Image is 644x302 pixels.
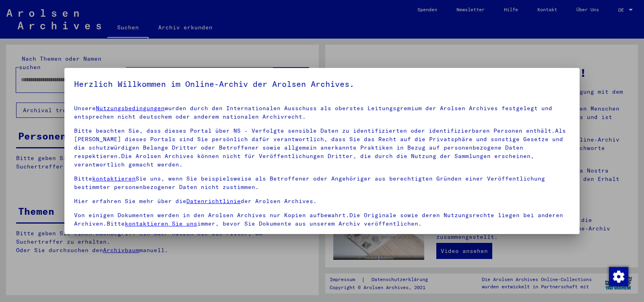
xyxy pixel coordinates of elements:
[186,197,241,205] a: Datenrichtlinie
[92,175,136,182] a: kontaktieren
[74,211,570,228] p: Von einigen Dokumenten werden in den Arolsen Archives nur Kopien aufbewahrt.Die Originale sowie d...
[125,220,197,227] a: kontaktieren Sie uns
[609,267,628,286] img: Zustimmung ändern
[74,197,570,205] p: Hier erfahren Sie mehr über die der Arolsen Archives.
[74,175,570,191] p: Bitte Sie uns, wenn Sie beispielsweise als Betroffener oder Angehöriger aus berechtigten Gründen ...
[74,104,570,121] p: Unsere wurden durch den Internationalen Ausschuss als oberstes Leitungsgremium der Arolsen Archiv...
[609,267,628,286] div: Zustimmung ändern
[74,127,570,169] p: Bitte beachten Sie, dass dieses Portal über NS - Verfolgte sensible Daten zu identifizierten oder...
[84,234,570,272] span: Einverständniserklärung: Hiermit erkläre ich mich damit einverstanden, dass ich sensible personen...
[74,78,570,90] h5: Herzlich Willkommen im Online-Archiv der Arolsen Archives.
[96,105,165,112] a: Nutzungsbedingungen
